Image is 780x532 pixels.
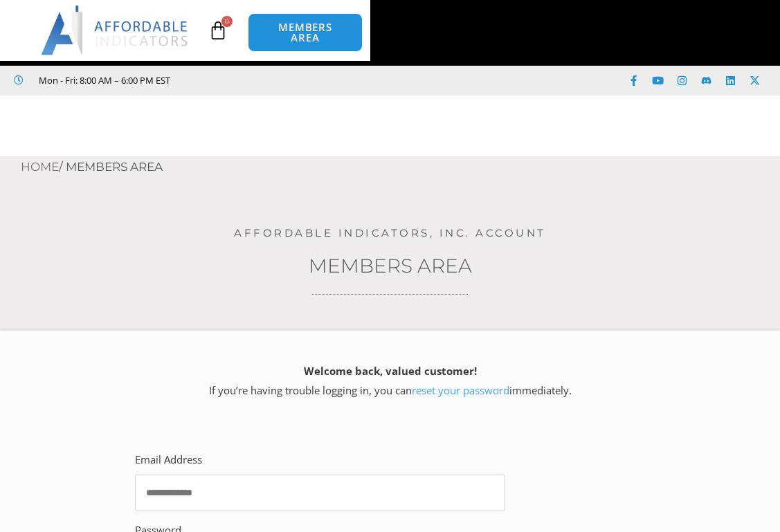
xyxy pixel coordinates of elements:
[188,10,248,51] a: 0
[41,6,190,55] img: LogoAI | Affordable Indicators – NinjaTrader
[177,73,385,87] iframe: Customer reviews powered by Trustpilot
[21,156,780,178] nav: Breadcrumb
[309,254,472,277] a: Members Area
[21,160,59,174] a: Home
[221,16,233,27] span: 0
[262,22,348,43] span: MEMBERS AREA
[35,72,170,89] span: Mon - Fri: 8:00 AM – 6:00 PM EST
[135,450,202,470] label: Email Address
[248,13,363,52] a: MEMBERS AREA
[234,226,546,239] a: Affordable Indicators, Inc. Account
[304,364,477,378] strong: Welcome back, valued customer!
[412,383,509,397] a: reset your password
[24,362,756,401] p: If you’re having trouble logging in, you can immediately.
